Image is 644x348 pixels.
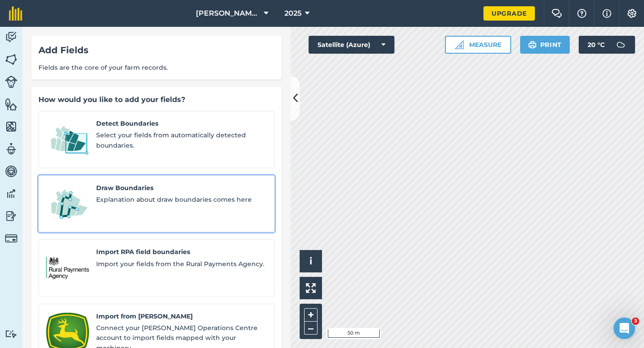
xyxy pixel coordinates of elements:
button: – [304,322,318,335]
img: Detect Boundaries [46,119,89,161]
img: svg+xml;base64,PD94bWwgdmVyc2lvbj0iMS4wIiBlbmNvZGluZz0idXRmLTgiPz4KPCEtLSBHZW5lcmF0b3I6IEFkb2JlIE... [5,330,17,338]
img: A question mark icon [576,9,587,18]
div: Add Fields [38,43,275,57]
a: Detect BoundariesDetect BoundariesSelect your fields from automatically detected boundaries. [38,111,275,168]
img: svg+xml;base64,PHN2ZyB4bWxucz0iaHR0cDovL3d3dy53My5vcmcvMjAwMC9zdmciIHdpZHRoPSI1NiIgaGVpZ2h0PSI2MC... [5,53,17,66]
img: svg+xml;base64,PHN2ZyB4bWxucz0iaHR0cDovL3d3dy53My5vcmcvMjAwMC9zdmciIHdpZHRoPSI1NiIgaGVpZ2h0PSI2MC... [5,120,17,133]
button: Print [520,36,570,54]
button: 20 °C [579,36,635,54]
img: svg+xml;base64,PD94bWwgdmVyc2lvbj0iMS4wIiBlbmNvZGluZz0idXRmLTgiPz4KPCEtLSBHZW5lcmF0b3I6IEFkb2JlIE... [5,142,17,156]
img: svg+xml;base64,PHN2ZyB4bWxucz0iaHR0cDovL3d3dy53My5vcmcvMjAwMC9zdmciIHdpZHRoPSIxOSIgaGVpZ2h0PSIyNC... [528,39,537,50]
span: [PERSON_NAME] Farming [196,8,260,19]
img: Four arrows, one pointing top left, one top right, one bottom right and the last bottom left [306,283,316,293]
span: Fields are the core of your farm records. [38,63,275,72]
img: svg+xml;base64,PD94bWwgdmVyc2lvbj0iMS4wIiBlbmNvZGluZz0idXRmLTgiPz4KPCEtLSBHZW5lcmF0b3I6IEFkb2JlIE... [5,209,17,223]
span: Draw Boundaries [96,183,267,193]
img: A cog icon [627,9,637,18]
span: Select your fields from automatically detected boundaries. [96,130,267,150]
img: svg+xml;base64,PD94bWwgdmVyc2lvbj0iMS4wIiBlbmNvZGluZz0idXRmLTgiPz4KPCEtLSBHZW5lcmF0b3I6IEFkb2JlIE... [612,36,630,54]
img: Ruler icon [455,40,464,49]
img: Two speech bubbles overlapping with the left bubble in the forefront [551,9,562,18]
img: svg+xml;base64,PD94bWwgdmVyc2lvbj0iMS4wIiBlbmNvZGluZz0idXRmLTgiPz4KPCEtLSBHZW5lcmF0b3I6IEFkb2JlIE... [5,232,17,245]
img: svg+xml;base64,PD94bWwgdmVyc2lvbj0iMS4wIiBlbmNvZGluZz0idXRmLTgiPz4KPCEtLSBHZW5lcmF0b3I6IEFkb2JlIE... [5,165,17,178]
a: Import RPA field boundariesImport RPA field boundariesImport your fields from the Rural Payments ... [38,239,275,297]
img: Import RPA field boundaries [46,247,89,289]
iframe: Intercom live chat [614,318,635,339]
button: Measure [445,36,511,54]
img: svg+xml;base64,PHN2ZyB4bWxucz0iaHR0cDovL3d3dy53My5vcmcvMjAwMC9zdmciIHdpZHRoPSIxNyIgaGVpZ2h0PSIxNy... [602,8,611,19]
span: 3 [632,318,639,325]
span: 20 ° C [588,36,605,54]
img: fieldmargin Logo [9,6,22,21]
img: svg+xml;base64,PHN2ZyB4bWxucz0iaHR0cDovL3d3dy53My5vcmcvMjAwMC9zdmciIHdpZHRoPSI1NiIgaGVpZ2h0PSI2MC... [5,98,17,111]
a: Draw BoundariesDraw BoundariesExplanation about draw boundaries comes here [38,175,275,233]
img: svg+xml;base64,PD94bWwgdmVyc2lvbj0iMS4wIiBlbmNvZGluZz0idXRmLTgiPz4KPCEtLSBHZW5lcmF0b3I6IEFkb2JlIE... [5,76,17,88]
span: i [309,255,312,267]
img: svg+xml;base64,PD94bWwgdmVyc2lvbj0iMS4wIiBlbmNvZGluZz0idXRmLTgiPz4KPCEtLSBHZW5lcmF0b3I6IEFkb2JlIE... [5,30,17,44]
span: Detect Boundaries [96,119,267,128]
img: svg+xml;base64,PD94bWwgdmVyc2lvbj0iMS4wIiBlbmNvZGluZz0idXRmLTgiPz4KPCEtLSBHZW5lcmF0b3I6IEFkb2JlIE... [5,187,17,200]
span: 2025 [284,8,301,19]
span: Import from [PERSON_NAME] [96,311,267,321]
span: Import your fields from the Rural Payments Agency. [96,259,267,269]
button: i [300,250,322,272]
a: Upgrade [483,6,535,21]
button: + [304,308,318,322]
span: Explanation about draw boundaries comes here [96,195,267,204]
div: How would you like to add your fields? [38,94,275,106]
span: Import RPA field boundaries [96,247,267,257]
img: Draw Boundaries [46,183,89,225]
button: Satellite (Azure) [309,36,394,54]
